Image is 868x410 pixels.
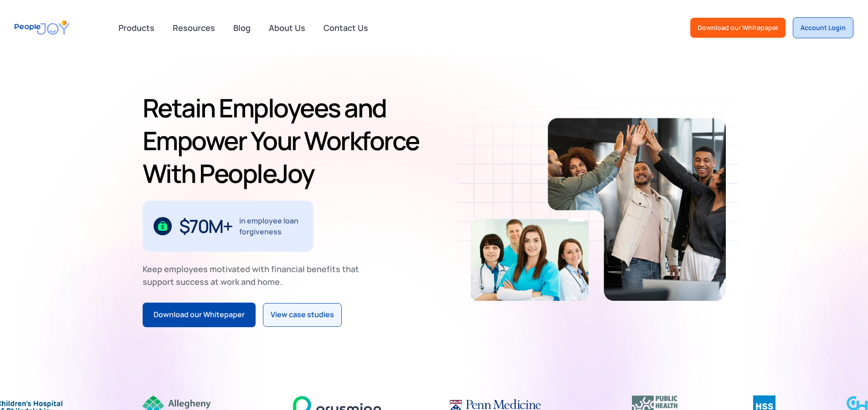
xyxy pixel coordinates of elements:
div: in employee loan forgiveness [239,215,303,237]
h1: Retain Employees and Empower Your Workforce With PeopleJoy [143,91,431,190]
div: Download our Whitepaper [154,309,245,321]
div: Account Login [801,23,846,32]
div: 1 / 3 [143,201,313,252]
a: home [15,15,69,40]
div: View case studies [271,309,334,321]
a: View case studies [263,303,342,327]
a: Download our Whitepaper [143,303,256,327]
div: Keep employees motivated with financial benefits that support success at work and home. [143,263,367,288]
a: Resources [167,18,221,38]
a: Account Login [793,17,853,38]
a: Download our Whitepaper [690,18,786,38]
a: About Us [263,18,311,38]
a: Contact Us [318,18,374,38]
img: Retain-Employees-PeopleJoy [471,219,589,301]
img: Retain-Employees-PeopleJoy [548,118,726,301]
div: Products [113,19,160,37]
div: $70M+ [179,219,232,233]
a: Blog [228,18,256,38]
div: Download our Whitepaper [698,23,778,32]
